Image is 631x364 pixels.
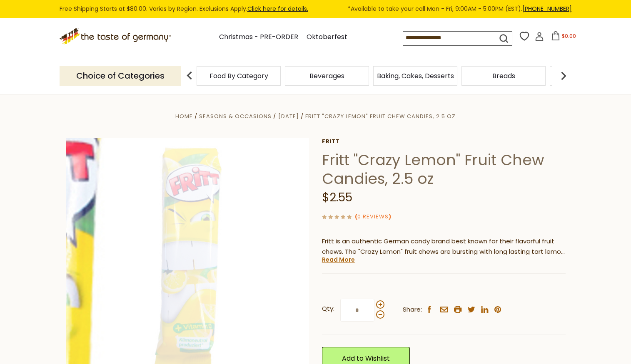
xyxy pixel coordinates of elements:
[278,112,299,120] a: [DATE]
[348,4,572,14] span: *Available to take your call Mon - Fri, 9:00AM - 5:00PM (EST).
[60,4,572,14] div: Free Shipping Starts at $80.00. Varies by Region. Exclusions Apply.
[403,305,422,315] span: Share:
[322,255,355,264] a: Read More
[340,299,374,322] input: Qty:
[322,304,334,314] strong: Qty:
[199,112,272,120] a: Seasons & Occasions
[210,73,268,79] a: Food By Category
[522,5,572,13] a: [PHONE_NUMBER]
[247,5,308,13] a: Click here for details.
[546,31,581,44] button: $0.00
[305,112,456,120] a: Fritt "Crazy Lemon" Fruit Chew Candies, 2.5 oz
[357,213,389,221] a: 0 Reviews
[322,189,352,206] span: $2.55
[322,138,566,145] a: Fritt
[355,213,391,220] span: ( )
[309,73,344,79] a: Beverages
[219,32,298,43] a: Christmas - PRE-ORDER
[181,67,198,84] img: previous arrow
[322,236,566,257] p: Fritt is an authentic German candy brand best known for their flavorful fruit chews. The "Crazy L...
[492,73,515,79] a: Breads
[307,32,347,43] a: Oktoberfest
[555,67,572,84] img: next arrow
[377,73,454,79] a: Baking, Cakes, Desserts
[175,112,193,120] a: Home
[562,32,576,40] span: $0.00
[322,151,566,188] h1: Fritt "Crazy Lemon" Fruit Chew Candies, 2.5 oz
[60,66,181,86] p: Choice of Categories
